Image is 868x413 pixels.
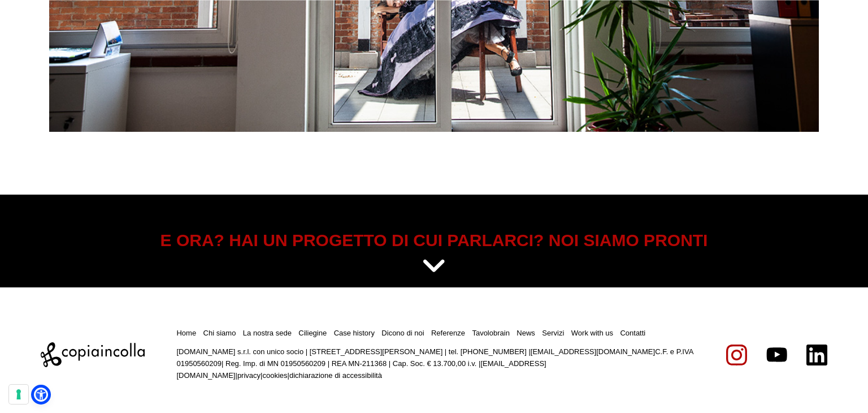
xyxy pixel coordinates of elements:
a: Referenze [431,329,465,337]
a: cookies [262,371,287,380]
a: Case history [334,329,375,337]
p: [DOMAIN_NAME] s.r.l. con unico socio | [STREET_ADDRESS][PERSON_NAME] | tel. [PHONE_NUMBER] | C.F.... [176,346,694,381]
h5: E ORA? HAI UN PROGETTO DI CUI PARLARCI? NOI SIAMO PRONTI [49,229,819,252]
a: News [517,329,535,337]
a: [EMAIL_ADDRESS][DOMAIN_NAME] [176,359,546,380]
a: [EMAIL_ADDRESS][DOMAIN_NAME] [531,347,655,356]
a: Chi siamo [203,329,236,337]
a: La nostra sede [243,329,292,337]
a: Servizi [542,329,564,337]
button: Le tue preferenze relative al consenso per le tecnologie di tracciamento [9,385,28,404]
a: dichiarazione di accessibilità [289,371,382,380]
a: Tavolobrain [472,329,510,337]
a: Contatti [620,329,645,337]
a: Home [176,329,196,337]
a: Dicono di noi [381,329,424,337]
a: Open Accessibility Menu [34,388,48,402]
a: Work with us [571,329,613,337]
a: privacy [237,371,261,380]
a: Ciliegine [298,329,327,337]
